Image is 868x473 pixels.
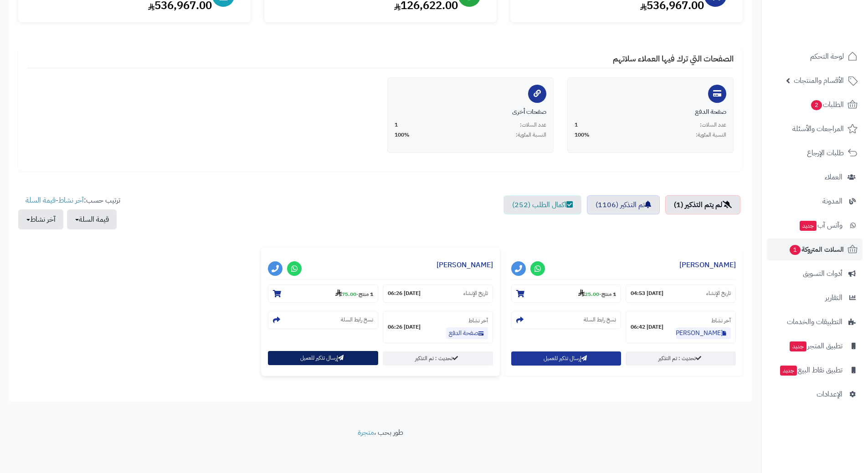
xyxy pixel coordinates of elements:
span: 2 [811,100,822,110]
button: إرسال تذكير للعميل [268,351,378,365]
span: 1 [395,121,398,129]
a: اكمال الطلب (252) [503,195,581,214]
span: تطبيق نقاط البيع [779,364,842,376]
span: لوحة التحكم [810,50,844,63]
section: 1 منتج-25.00 [511,285,621,303]
a: أدوات التسويق [767,263,863,285]
span: 100% [575,131,590,139]
span: المراجعات والأسئلة [792,122,844,135]
a: قيمة السلة [26,195,56,206]
div: صفحات أخرى [395,107,546,117]
div: صفحة الدفع [575,107,726,117]
a: التقارير [767,287,863,309]
span: 100% [395,131,410,139]
span: جديد [800,221,817,231]
span: النسبة المئوية: [516,131,546,139]
ul: ترتيب حسب: - [18,195,120,229]
a: تم التذكير (1106) [587,195,660,214]
span: جديد [790,341,806,351]
small: نسخ رابط السلة [584,316,616,324]
a: لم يتم التذكير (1) [665,195,740,214]
small: - [578,289,616,298]
small: - [335,289,373,298]
button: آخر نشاط [18,209,63,229]
a: [PERSON_NAME] [437,259,493,270]
strong: [DATE] 06:26 [388,323,421,331]
section: نسخ رابط السلة [268,311,378,329]
a: تطبيق المتجرجديد [767,335,863,357]
a: السلات المتروكة1 [767,239,863,260]
span: السلات المتروكة [789,243,844,256]
a: وآتس آبجديد [767,214,863,236]
a: الطلبات2 [767,94,863,116]
strong: [DATE] 04:53 [631,290,663,297]
a: متجرة [358,427,374,438]
strong: [DATE] 06:26 [388,290,421,297]
small: تاريخ الإنشاء [463,290,488,297]
span: الإعدادات [817,388,842,401]
span: وآتس آب [799,219,842,232]
a: تحديث : تم التذكير [383,351,493,366]
small: تاريخ الإنشاء [706,290,731,297]
strong: 75.00 [335,290,356,298]
span: جديد [780,366,797,376]
a: آخر نشاط [58,195,84,206]
small: آخر نشاط [711,316,731,325]
a: المراجعات والأسئلة [767,118,863,140]
strong: [DATE] 06:42 [631,323,663,331]
span: عدد السلات: [520,121,546,129]
a: تطبيق نقاط البيعجديد [767,359,863,381]
span: التطبيقات والخدمات [787,315,842,328]
span: 1 [575,121,578,129]
span: التقارير [825,291,842,304]
section: 1 منتج-75.00 [268,285,378,303]
span: 1 [790,245,801,255]
a: التطبيقات والخدمات [767,311,863,333]
a: صفحة الدفع [446,327,488,339]
a: تحديث : تم التذكير [626,351,736,366]
strong: 1 منتج [359,290,373,298]
span: طلبات الإرجاع [807,147,844,159]
strong: 25.00 [578,290,599,298]
a: [PERSON_NAME] [676,327,731,339]
button: إرسال تذكير للعميل [511,351,621,366]
span: العملاء [825,171,842,183]
span: أدوات التسويق [803,267,842,280]
a: الإعدادات [767,383,863,405]
small: آخر نشاط [468,316,488,325]
span: الطلبات [810,98,844,111]
a: العملاء [767,166,863,188]
span: تطبيق المتجر [789,340,842,352]
strong: 1 منتج [601,290,616,298]
button: قيمة السلة [67,209,117,229]
small: نسخ رابط السلة [341,316,373,324]
section: نسخ رابط السلة [511,311,621,329]
a: لوحة التحكم [767,46,863,67]
h4: الصفحات التي ترك فيها العملاء سلاتهم [27,54,734,68]
span: المدونة [822,195,842,208]
a: المدونة [767,190,863,212]
span: عدد السلات: [700,121,726,129]
span: النسبة المئوية: [696,131,726,139]
span: الأقسام والمنتجات [794,74,844,87]
a: طلبات الإرجاع [767,142,863,164]
a: [PERSON_NAME] [679,259,736,270]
